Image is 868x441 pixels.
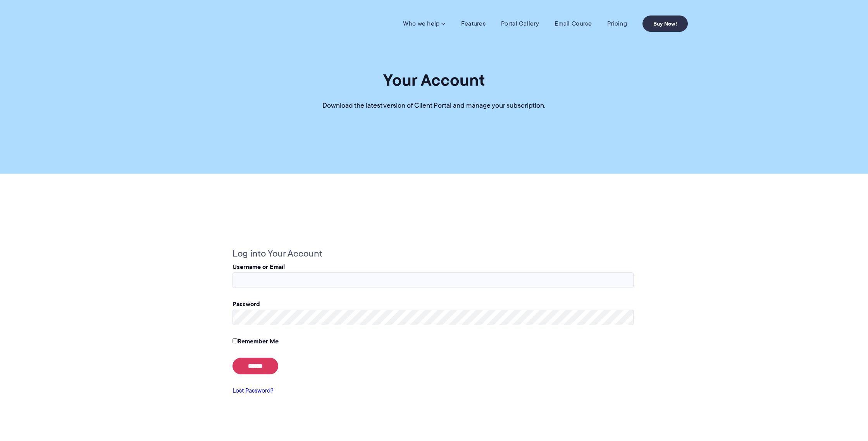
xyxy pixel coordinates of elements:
[232,386,274,395] a: Lost Password?
[555,20,592,28] a: Email Course
[232,262,285,271] label: Username or Email
[642,16,688,32] a: Buy Now!
[461,20,486,28] a: Features
[322,100,546,112] p: Download the latest version of Client Portal and manage your subscription.
[403,20,445,28] a: Who we help
[501,20,539,28] a: Portal Gallery
[232,299,260,308] label: Password
[232,245,322,262] legend: Log into Your Account
[383,70,485,90] h1: Your Account
[607,20,627,28] a: Pricing
[232,338,238,343] input: Remember Me
[232,336,279,346] label: Remember Me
